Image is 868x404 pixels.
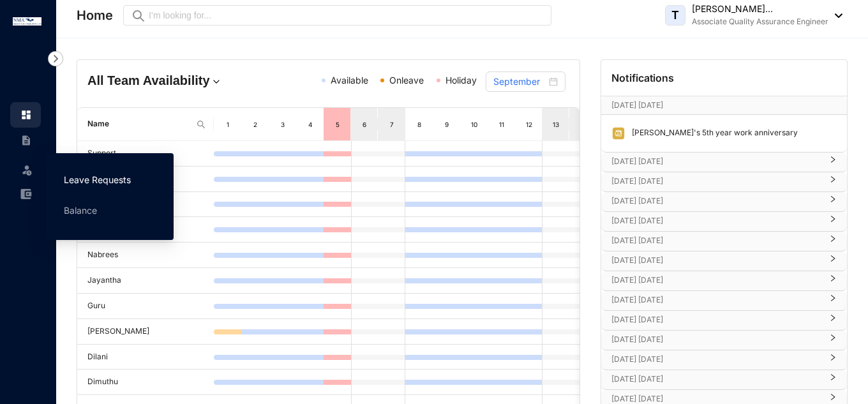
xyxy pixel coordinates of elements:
[625,126,798,140] p: [PERSON_NAME]'s 5th year work anniversary
[77,319,214,345] td: [PERSON_NAME]
[20,188,32,200] img: expense-unselected.2edcf0507c847f3e9e96.svg
[359,118,370,131] div: 6
[149,8,544,22] input: I’m looking for...
[611,99,812,112] p: [DATE] [DATE]
[10,128,41,153] li: Contracts
[20,163,33,176] img: leave-unselected.2934df6273408c3f84d9.svg
[442,118,453,131] div: 9
[829,220,837,223] span: right
[331,75,368,86] span: Available
[829,299,837,302] span: right
[87,71,248,89] h4: All Team Availability
[601,350,847,370] div: [DATE] [DATE]
[13,17,41,26] img: logo
[77,294,214,319] td: Guru
[671,10,679,21] span: T
[601,172,847,191] div: [DATE] [DATE]
[578,118,589,131] div: 14
[77,243,214,268] td: Nabrees
[10,102,41,128] li: Home
[223,118,234,131] div: 1
[611,214,821,227] p: [DATE] [DATE]
[601,153,847,172] div: [DATE] [DATE]
[305,118,316,131] div: 4
[20,109,32,121] img: home.c6720e0a13eba0172344.svg
[829,161,837,163] span: right
[414,118,425,131] div: 8
[611,333,821,346] p: [DATE] [DATE]
[828,13,842,18] img: dropdown-black.8e83cc76930a90b1a4fdb6d089b7bf3a.svg
[601,311,847,330] div: [DATE] [DATE]
[387,118,398,131] div: 7
[497,118,507,131] div: 11
[20,135,32,146] img: contract-unselected.99e2b2107c0a7dd48938.svg
[469,118,480,131] div: 10
[829,319,837,322] span: right
[829,181,837,183] span: right
[611,294,821,306] p: [DATE] [DATE]
[692,15,828,28] p: Associate Quality Assurance Engineer
[601,96,847,114] div: [DATE] [DATE][DATE]
[64,205,97,216] a: Balance
[210,75,223,88] img: dropdown.780994ddfa97fca24b89f58b1de131fa.svg
[10,181,41,207] li: Expenses
[829,398,837,401] span: right
[87,118,191,130] span: Name
[601,192,847,211] div: [DATE] [DATE]
[611,254,821,267] p: [DATE] [DATE]
[250,118,261,131] div: 2
[601,291,847,310] div: [DATE] [DATE]
[77,370,214,395] td: Dimuthu
[601,331,847,350] div: [DATE] [DATE]
[611,155,821,168] p: [DATE] [DATE]
[196,119,206,130] img: search.8ce656024d3affaeffe32e5b30621cb7.svg
[611,274,821,287] p: [DATE] [DATE]
[829,378,837,381] span: right
[77,6,113,24] p: Home
[64,174,131,185] a: Leave Requests
[829,240,837,243] span: right
[692,3,828,15] p: [PERSON_NAME]...
[611,126,625,140] img: anniversary.d4fa1ee0abd6497b2d89d817e415bd57.svg
[611,313,821,326] p: [DATE] [DATE]
[829,339,837,341] span: right
[829,200,837,203] span: right
[829,359,837,361] span: right
[493,75,546,89] input: Select month
[611,70,674,86] p: Notifications
[77,141,214,167] td: Support
[523,118,534,131] div: 12
[829,280,837,282] span: right
[601,271,847,290] div: [DATE] [DATE]
[551,118,561,131] div: 13
[332,118,343,131] div: 5
[77,268,214,294] td: Jayantha
[389,75,424,86] span: Onleave
[829,260,837,262] span: right
[611,373,821,385] p: [DATE] [DATE]
[278,118,288,131] div: 3
[601,251,847,271] div: [DATE] [DATE]
[445,75,477,86] span: Holiday
[611,353,821,366] p: [DATE] [DATE]
[611,195,821,207] p: [DATE] [DATE]
[601,370,847,389] div: [DATE] [DATE]
[48,51,63,66] img: nav-icon-right.af6afadce00d159da59955279c43614e.svg
[601,232,847,251] div: [DATE] [DATE]
[611,175,821,188] p: [DATE] [DATE]
[77,345,214,370] td: Dilani
[611,234,821,247] p: [DATE] [DATE]
[601,212,847,231] div: [DATE] [DATE]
